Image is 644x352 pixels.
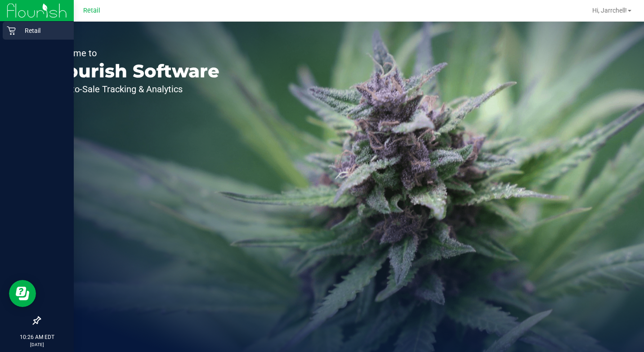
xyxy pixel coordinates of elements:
p: 10:26 AM EDT [4,333,70,341]
p: [DATE] [4,341,70,348]
p: Seed-to-Sale Tracking & Analytics [49,85,219,94]
span: Hi, Jarrchell! [592,7,627,14]
p: Welcome to [49,49,219,58]
span: Retail [83,7,100,14]
p: Flourish Software [49,62,219,80]
p: Retail [16,25,70,36]
inline-svg: Retail [7,26,16,35]
iframe: Resource center [9,280,36,307]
